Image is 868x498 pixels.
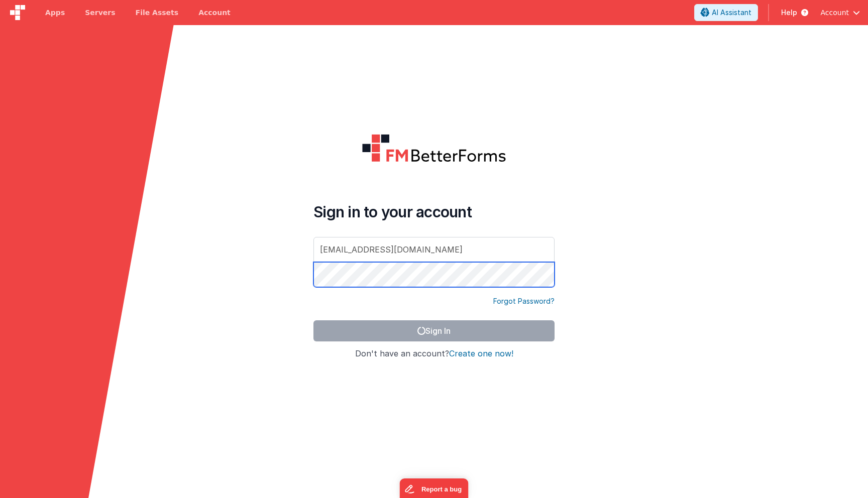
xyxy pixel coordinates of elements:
[694,4,758,21] button: AI Assistant
[820,8,849,18] span: Account
[313,320,555,341] button: Sign In
[820,8,860,18] button: Account
[712,8,751,18] span: AI Assistant
[45,8,65,18] span: Apps
[313,203,555,221] h4: Sign in to your account
[449,349,513,358] button: Create one now!
[493,296,555,306] a: Forgot Password?
[313,349,555,358] h4: Don't have an account?
[313,237,555,262] input: Email Address
[85,8,115,18] span: Servers
[136,8,179,18] span: File Assets
[781,8,797,18] span: Help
